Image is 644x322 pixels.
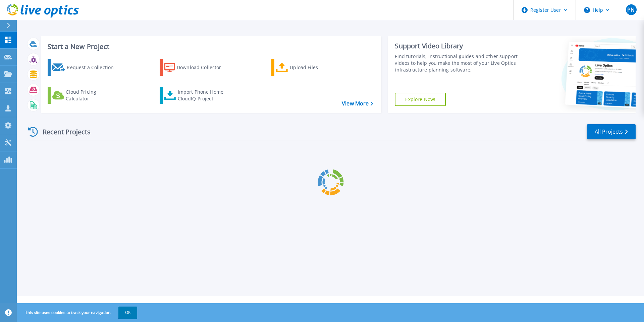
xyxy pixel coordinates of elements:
[290,61,343,74] div: Upload Files
[395,53,521,73] div: Find tutorials, instructional guides and other support videos to help you make the most of your L...
[627,7,635,12] span: PN
[18,307,137,319] span: This site uses cookies to track your navigation.
[67,61,120,74] div: Request a Collection
[395,42,521,50] div: Support Video Library
[587,124,636,139] a: All Projects
[48,87,122,104] a: Cloud Pricing Calculator
[66,89,119,102] div: Cloud Pricing Calculator
[48,59,122,76] a: Request a Collection
[342,100,373,107] a: View More
[26,124,100,140] div: Recent Projects
[177,61,230,74] div: Download Collector
[160,59,234,76] a: Download Collector
[395,93,446,106] a: Explore Now!
[118,307,137,319] button: OK
[48,43,373,50] h3: Start a New Project
[178,89,230,102] div: Import Phone Home CloudIQ Project
[271,59,346,76] a: Upload Files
